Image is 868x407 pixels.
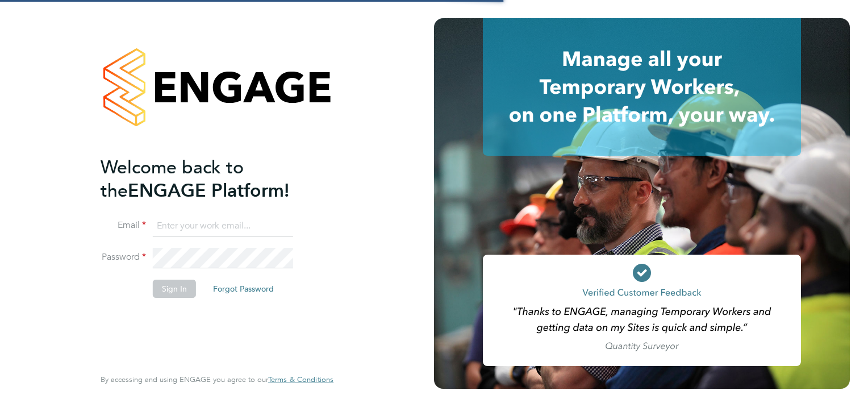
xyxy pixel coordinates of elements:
[153,280,196,298] button: Sign In
[101,156,244,202] span: Welcome back to the
[153,216,293,236] input: Enter your work email...
[101,219,146,231] label: Email
[268,375,333,384] span: Terms & Conditions
[204,280,283,298] button: Forgot Password
[101,156,322,202] h2: ENGAGE Platform!
[268,375,333,384] a: Terms & Conditions
[101,251,146,263] label: Password
[101,375,333,384] span: By accessing and using ENGAGE you agree to our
